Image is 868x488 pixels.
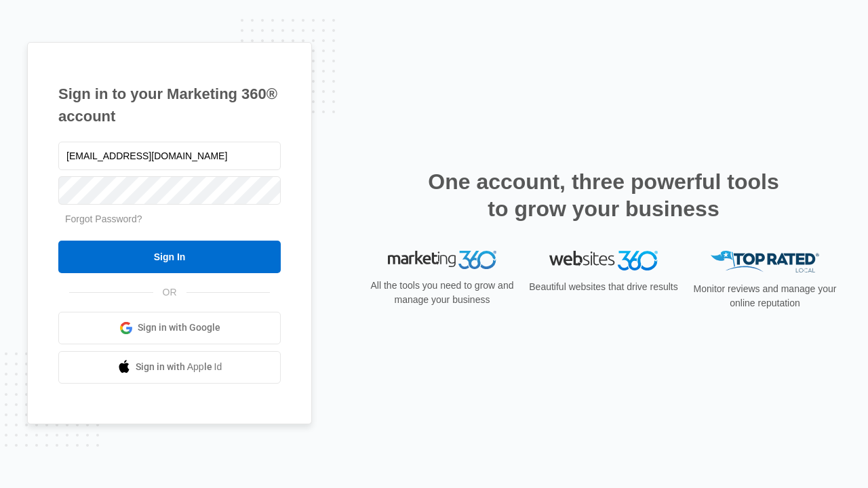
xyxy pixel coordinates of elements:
[424,168,783,222] h2: One account, three powerful tools to grow your business
[58,241,281,273] input: Sign In
[138,321,220,335] span: Sign in with Google
[58,142,281,170] input: Email
[528,280,679,294] p: Beautiful websites that drive results
[65,213,142,224] a: Forgot Password?
[153,285,186,300] span: OR
[58,351,281,384] a: Sign in with Apple Id
[58,83,281,127] h1: Sign in to your Marketing 360® account
[58,312,281,344] a: Sign in with Google
[711,251,819,273] img: Top Rated Local
[549,251,658,270] img: Websites 360
[136,360,222,374] span: Sign in with Apple Id
[689,282,841,310] p: Monitor reviews and manage your online reputation
[388,251,496,270] img: Marketing 360
[366,279,518,307] p: All the tools you need to grow and manage your business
